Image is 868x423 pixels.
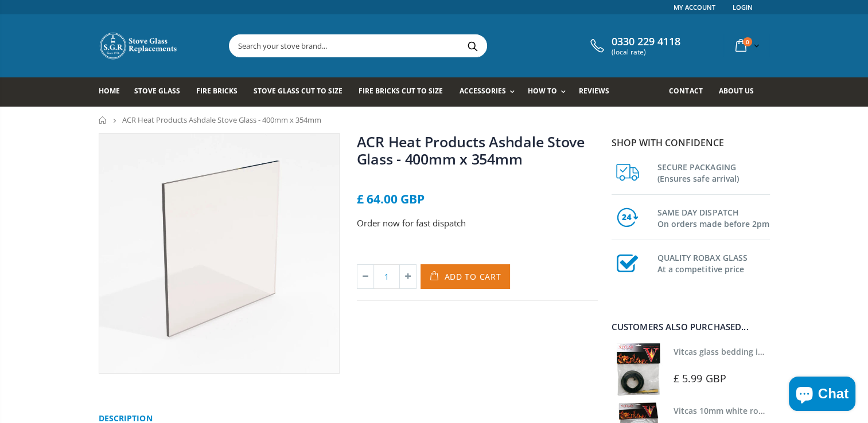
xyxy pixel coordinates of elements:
span: Home [99,86,120,96]
a: Home [99,116,107,124]
a: Fire Bricks Cut To Size [359,77,451,107]
button: Search [460,35,485,57]
a: ACR Heat Products Ashdale Stove Glass - 400mm x 354mm [357,132,585,169]
p: Order now for fast dispatch [357,217,598,230]
span: (local rate) [612,48,680,56]
img: Vitcas stove glass bedding in tape [612,343,665,396]
span: Add to Cart [445,271,501,282]
a: Reviews [579,77,618,107]
h3: QUALITY ROBAX GLASS At a competitive price [657,250,770,275]
span: Contact [669,86,702,96]
a: Fire Bricks [196,77,246,107]
span: Accessories [459,86,505,96]
span: 0 [743,37,752,46]
input: Search your stove brand... [229,35,615,57]
span: Fire Bricks [196,86,238,96]
p: Shop with confidence [612,136,770,150]
span: Reviews [579,86,609,96]
a: Contact [669,77,711,107]
a: How To [528,77,571,107]
span: Stove Glass [134,86,180,96]
span: About us [718,86,753,96]
a: Stove Glass [134,77,189,107]
span: ACR Heat Products Ashdale Stove Glass - 400mm x 354mm [122,115,321,125]
span: Fire Bricks Cut To Size [359,86,443,96]
img: Stove Glass Replacement [99,32,179,60]
a: 0 [731,34,762,57]
span: £ 64.00 GBP [357,191,425,207]
a: Home [99,77,129,107]
h3: SECURE PACKAGING (Ensures safe arrival) [657,159,770,185]
span: How To [528,86,557,96]
span: 0330 229 4118 [612,36,680,48]
button: Add to Cart [421,264,511,289]
a: 0330 229 4118 (local rate) [587,36,680,56]
div: Customers also purchased... [612,323,770,331]
a: Accessories [459,77,520,107]
h3: SAME DAY DISPATCH On orders made before 2pm [657,205,770,230]
span: £ 5.99 GBP [674,371,726,385]
a: About us [718,77,762,107]
inbox-online-store-chat: Shopify online store chat [785,377,859,414]
span: Stove Glass Cut To Size [254,86,342,96]
a: Stove Glass Cut To Size [254,77,351,107]
img: squarestoveglass_800x_crop_center.webp [99,134,339,373]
